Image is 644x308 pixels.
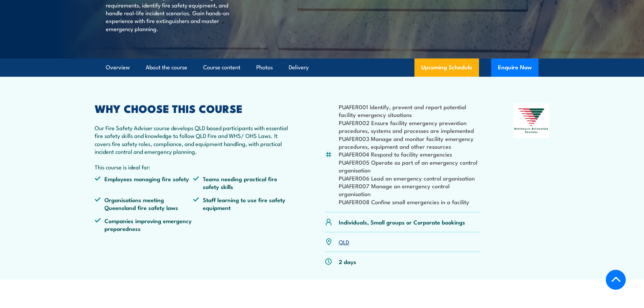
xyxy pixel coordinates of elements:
a: Delivery [289,58,309,76]
p: Individuals, Small groups or Corporate bookings [339,218,465,226]
li: PUAFER003 Manage and monitor facility emergency procedures, equipment and other resources [339,135,480,150]
a: Upcoming Schedule [414,58,479,77]
li: PUAFER007 Manage an emergency control organisation [339,182,480,198]
a: Overview [106,58,130,76]
li: PUAFER001 Identify, prevent and report potential facility emergency situations [339,103,480,119]
h2: WHY CHOOSE THIS COURSE [95,103,292,113]
a: About the course [146,58,187,76]
li: Employees managing fire safety [95,175,193,191]
li: Companies improving emergency preparedness [95,217,193,233]
li: PUAFER005 Operate as part of an emergency control organisation [339,158,480,174]
li: Organisations meeting Queensland fire safety laws [95,196,193,212]
li: Teams needing practical fire safety skills [193,175,292,191]
li: PUAFER004 Respond to facility emergencies [339,150,480,158]
li: PUAFER008 Confine small emergencies in a facility [339,198,480,206]
li: Staff learning to use fire safety equipment [193,196,292,212]
a: Photos [256,58,273,76]
button: Enquire Now [491,58,539,77]
p: Our Fire Safety Adviser course develops QLD based participants with essential fire safety skills ... [95,124,292,156]
a: Course content [203,58,240,76]
a: QLD [339,238,349,246]
li: PUAFER002 Ensure facility emergency prevention procedures, systems and processes are implemented [339,119,480,135]
p: This course is ideal for: [95,163,292,171]
p: 2 days [339,258,356,265]
li: PUAFER006 Lead an emergency control organisation [339,174,480,182]
img: Nationally Recognised Training logo. [513,103,550,138]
